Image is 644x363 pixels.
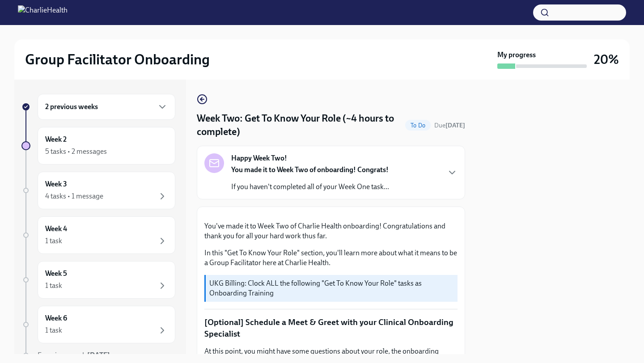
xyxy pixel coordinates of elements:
[25,51,210,68] h2: Group Facilitator Onboarding
[445,122,465,129] strong: [DATE]
[45,102,98,112] h6: 2 previous weeks
[434,121,465,130] span: October 13th, 2025 10:00
[38,351,110,359] span: Experience ends
[45,147,107,156] div: 5 tasks • 2 messages
[21,261,175,299] a: Week 51 task
[45,224,67,234] h6: Week 4
[434,122,465,129] span: Due
[45,191,103,201] div: 4 tasks • 1 message
[45,325,62,335] div: 1 task
[497,50,536,60] strong: My progress
[594,51,619,68] h3: 20%
[45,236,62,246] div: 1 task
[231,182,389,192] p: If you haven't completed all of your Week One task...
[21,172,175,209] a: Week 34 tasks • 1 message
[21,216,175,254] a: Week 41 task
[18,5,68,20] img: CharlieHealth
[21,127,175,165] a: Week 25 tasks • 2 messages
[45,269,67,279] h6: Week 5
[204,317,458,339] p: [Optional] Schedule a Meet & Greet with your Clinical Onboarding Specialist
[197,112,402,139] h4: Week Two: Get To Know Your Role (~4 hours to complete)
[87,351,110,359] strong: [DATE]
[204,221,458,241] p: You've made it to Week Two of Charlie Health onboarding! Congratulations and thank you for all yo...
[21,306,175,343] a: Week 61 task
[45,135,67,144] h6: Week 2
[209,279,454,298] p: UKG Billing: Clock ALL the following "Get To Know Your Role" tasks as Onboarding Training
[45,281,62,291] div: 1 task
[405,122,431,129] span: To Do
[45,179,67,189] h6: Week 3
[38,94,175,120] div: 2 previous weeks
[45,313,67,323] h6: Week 6
[231,153,287,163] strong: Happy Week Two!
[204,248,458,268] p: In this "Get To Know Your Role" section, you'll learn more about what it means to be a Group Faci...
[231,165,389,174] strong: You made it to Week Two of onboarding! Congrats!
